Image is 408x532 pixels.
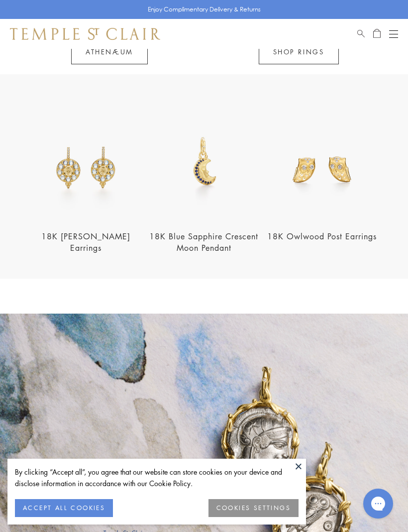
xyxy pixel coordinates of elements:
a: 18K [PERSON_NAME] Earrings [41,231,130,253]
a: 18K Owlwood Post Earrings [267,231,377,242]
button: ACCEPT ALL COOKIES [15,499,113,517]
button: Open navigation [389,28,398,40]
a: SHOP RINGS [259,39,339,64]
a: Search [357,28,365,40]
a: Athenæum [71,39,148,64]
iframe: Gorgias live chat messenger [358,485,398,522]
a: 18K Blue Sapphire Crescent Moon Pendant [149,231,258,253]
img: Temple St. Clair [10,28,160,40]
img: E34861-LUNAHABM [30,107,142,219]
div: By clicking “Accept all”, you agree that our website can store cookies on your device and disclos... [15,466,299,489]
a: Open Shopping Bag [373,28,381,40]
img: 18K Blue Sapphire Crescent Moon Pendant [148,107,260,219]
p: Enjoy Complimentary Delivery & Returns [148,4,261,14]
img: 18K Owlwood Post Earrings [266,107,378,219]
button: COOKIES SETTINGS [208,499,299,517]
